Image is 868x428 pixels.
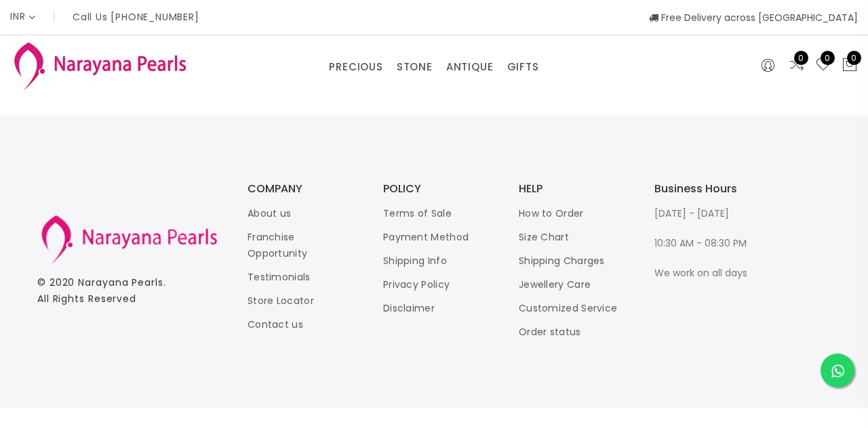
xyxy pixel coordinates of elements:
[815,57,831,74] a: 0
[383,184,492,194] h3: POLICY
[383,301,435,315] a: Disclaimer
[519,230,569,244] a: Size Chart
[519,207,584,220] a: How to Order
[519,254,605,267] a: Shipping Charges
[519,301,617,315] a: Customized Service
[519,184,627,194] h3: HELP
[248,207,291,220] a: About us
[654,184,763,194] h3: Business Hours
[794,51,808,65] span: 0
[654,265,763,281] p: We work on all days
[248,184,356,194] h3: COMPANY
[519,325,581,339] a: Order status
[446,57,494,77] a: ANTIQUE
[248,230,307,260] a: Franchise Opportunity
[248,270,311,284] a: Testimonials
[789,57,805,74] a: 0
[821,51,835,65] span: 0
[842,57,858,74] button: 0
[383,230,469,244] a: Payment Method
[519,278,591,291] a: Jewellery Care
[397,57,433,77] a: STONE
[78,276,163,289] a: Narayana Pearls
[383,207,452,220] a: Terms of Sale
[329,57,382,77] a: PRECIOUS
[383,278,450,291] a: Privacy Policy
[248,294,314,307] a: Store Locator
[654,235,763,251] p: 10:30 AM - 08:30 PM
[649,11,858,24] span: Free Delivery across [GEOGRAPHIC_DATA]
[654,205,763,221] p: [DATE] - [DATE]
[847,51,861,65] span: 0
[507,57,539,77] a: GIFTS
[383,254,447,267] a: Shipping Info
[37,274,220,307] p: © 2020 . All Rights Reserved
[248,318,303,331] a: Contact us
[73,12,199,22] p: Call Us [PHONE_NUMBER]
